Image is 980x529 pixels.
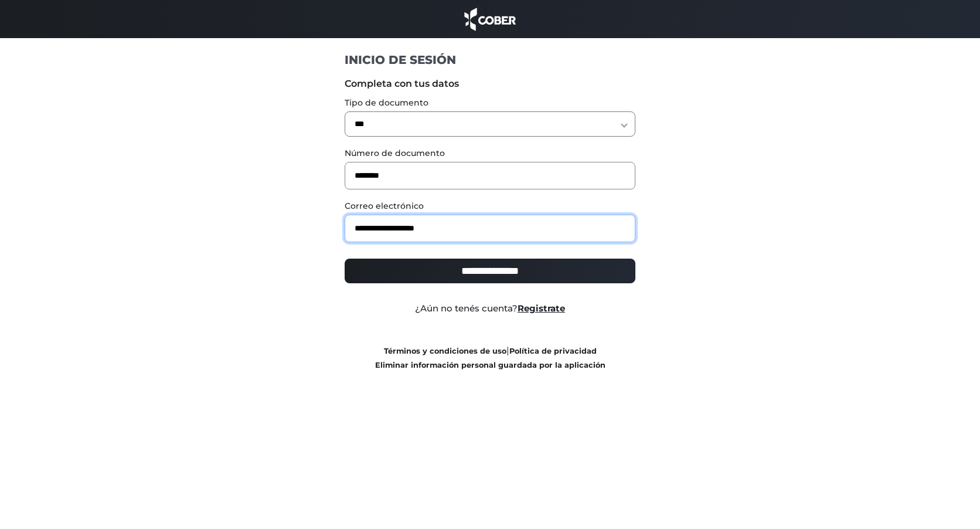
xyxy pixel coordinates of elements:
div: | [336,344,645,372]
a: Registrate [518,303,565,314]
label: Completa con tus datos [345,77,636,91]
label: Correo electrónico [345,200,636,212]
a: Términos y condiciones de uso [384,347,506,355]
h1: INICIO DE SESIÓN [345,52,636,67]
a: Política de privacidad [509,347,597,355]
div: ¿Aún no tenés cuenta? [336,302,645,316]
label: Número de documento [345,147,636,160]
label: Tipo de documento [345,97,636,109]
a: Eliminar información personal guardada por la aplicación [375,361,605,369]
img: cober_marca.png [461,6,519,32]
